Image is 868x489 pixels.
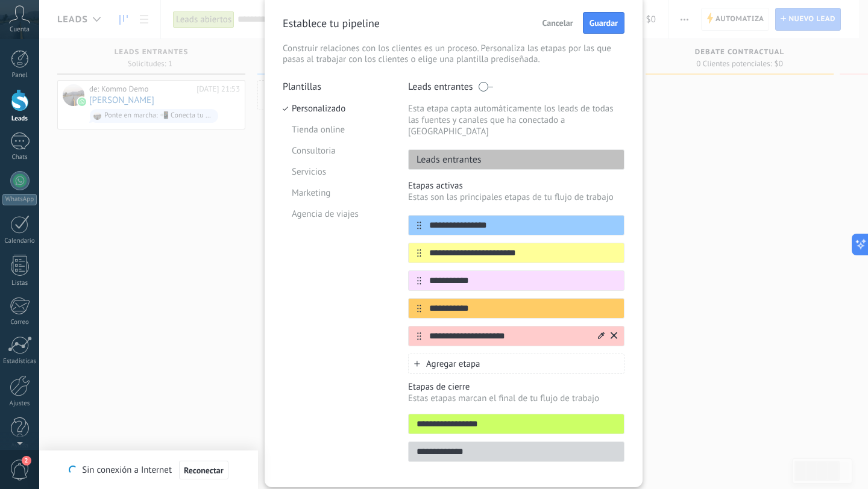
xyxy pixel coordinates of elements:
[283,119,390,140] li: Tienda online
[409,154,482,166] p: Leads entrantes
[2,194,37,205] div: WhatsApp
[22,456,31,466] span: 2
[2,115,37,123] div: Leads
[283,161,390,182] li: Servicios
[283,81,390,93] p: Plantillas
[583,12,624,34] button: Guardar
[2,319,37,326] div: Correo
[184,466,224,475] span: Reconectar
[408,393,624,404] p: Estas etapas marcan el final de tu flujo de trabajo
[179,461,228,480] button: Reconectar
[10,26,30,34] span: Cuenta
[283,43,624,65] p: Construir relaciones con los clientes es un proceso. Personaliza las etapas por las que pasas al ...
[2,237,37,245] div: Calendario
[2,358,37,366] div: Estadísticas
[2,154,37,161] div: Chats
[283,140,390,161] li: Consultoria
[2,279,37,287] div: Listas
[69,460,228,480] div: Sin conexión a Internet
[590,19,618,27] span: Guardar
[283,182,390,204] li: Marketing
[2,400,37,408] div: Ajustes
[283,98,390,119] li: Personalizado
[2,72,37,79] div: Panel
[283,16,380,30] p: Establece tu pipeline
[426,358,480,370] span: Agregar etapa
[408,381,624,393] p: Etapas de cierre
[408,81,473,93] p: Leads entrantes
[542,19,573,27] span: Cancelar
[408,180,624,192] p: Etapas activas
[408,103,624,137] p: Esta etapa capta automáticamente los leads de todas las fuentes y canales que ha conectado a [GEO...
[408,192,624,203] p: Estas son las principales etapas de tu flujo de trabajo
[283,204,390,225] li: Agencia de viajes
[537,14,579,32] button: Cancelar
